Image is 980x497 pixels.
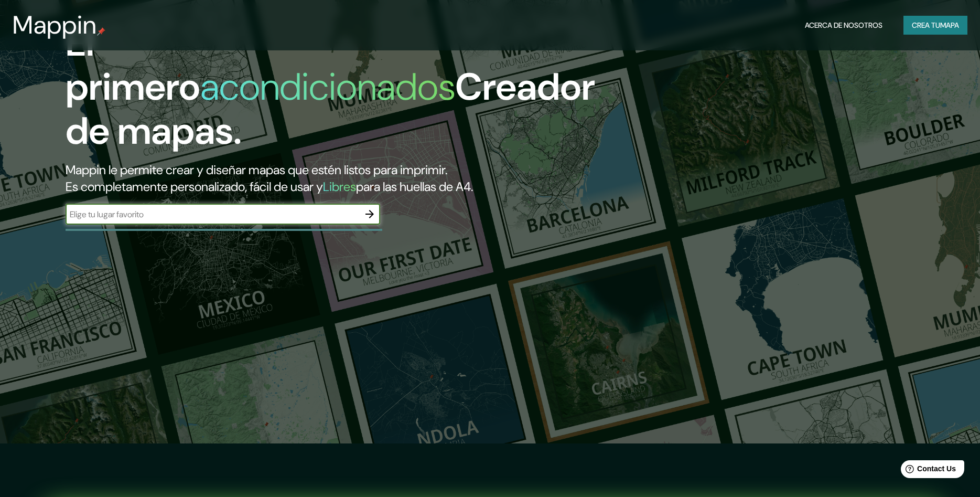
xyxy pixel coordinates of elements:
h2: Mappin le permite crear y diseñar mapas que estén listos para imprimir. Es completamente personal... [66,162,556,195]
h5: Libres [323,178,356,195]
h1: acondicionados [200,62,455,111]
h3: Mappin [13,10,97,40]
input: Elige tu lugar favorito [66,208,359,220]
button: Crea tuMapa [903,16,967,35]
img: mapapin-pin [97,27,105,36]
h1: El primero Creador de mapas. [66,21,595,162]
iframe: Help widget launcher [887,456,968,485]
button: Acerca de Nosotros [801,16,887,35]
